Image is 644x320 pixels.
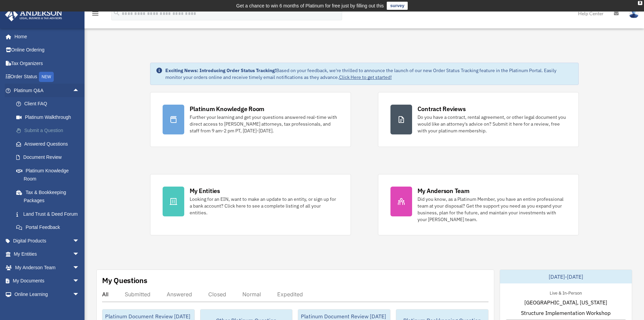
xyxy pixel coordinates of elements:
span: [GEOGRAPHIC_DATA], [US_STATE] [524,298,607,306]
a: Contract Reviews Do you have a contract, rental agreement, or other legal document you would like... [378,92,579,147]
span: arrow_drop_down [73,248,86,261]
a: Online Ordering [5,43,90,57]
a: Platinum Knowledge Room [9,164,90,186]
a: My Anderson Team Did you know, as a Platinum Member, you have an entire professional team at your... [378,174,579,235]
span: Structure Implementation Workshop [521,309,611,317]
div: My Questions [102,275,147,285]
div: Contract Reviews [418,105,466,113]
strong: Exciting News: Introducing Order Status Tracking! [165,67,276,73]
div: Platinum Knowledge Room [190,105,265,113]
a: Platinum Q&Aarrow_drop_up [5,84,90,97]
div: Did you know, as a Platinum Member, you have an entire professional team at your disposal? Get th... [418,196,566,223]
div: Looking for an EIN, want to make an update to an entity, or sign up for a bank account? Click her... [190,196,338,216]
div: [DATE]-[DATE] [500,270,632,283]
div: Get a chance to win 6 months of Platinum for free just by filling out this [236,2,384,10]
a: My Anderson Teamarrow_drop_down [5,261,90,274]
i: search [113,9,120,17]
div: Further your learning and get your questions answered real-time with direct access to [PERSON_NAM... [190,114,338,134]
img: User Pic [629,8,639,18]
a: Client FAQ [9,97,90,111]
span: arrow_drop_down [73,274,86,288]
div: My Anderson Team [418,187,470,195]
div: Live & In-Person [544,289,587,296]
div: close [638,1,642,5]
span: arrow_drop_down [73,287,86,301]
div: Based on your feedback, we're thrilled to announce the launch of our new Order Status Tracking fe... [165,67,573,81]
a: Platinum Knowledge Room Further your learning and get your questions answered real-time with dire... [150,92,351,147]
div: All [102,291,109,298]
a: Platinum Walkthrough [9,110,90,124]
a: survey [387,2,408,10]
a: Answered Questions [9,137,90,151]
a: Tax & Bookkeeping Packages [9,186,90,207]
a: menu [91,12,99,18]
a: Document Review [9,151,90,164]
a: My Entities Looking for an EIN, want to make an update to an entity, or sign up for a bank accoun... [150,174,351,235]
div: Answered [167,291,192,298]
a: Tax Organizers [5,57,90,70]
a: Land Trust & Deed Forum [9,207,90,221]
div: Expedited [277,291,303,298]
i: menu [91,9,99,18]
div: Do you have a contract, rental agreement, or other legal document you would like an attorney's ad... [418,114,566,134]
a: Click Here to get started! [339,74,392,80]
img: Anderson Advisors Platinum Portal [3,8,64,21]
div: Closed [208,291,226,298]
a: Home [5,30,86,43]
div: My Entities [190,187,220,195]
a: Portal Feedback [9,221,90,234]
a: My Entitiesarrow_drop_down [5,248,90,261]
a: Submit a Question [9,124,90,137]
div: Normal [242,291,261,298]
a: Order StatusNEW [5,70,90,84]
div: NEW [39,72,54,82]
span: arrow_drop_up [73,84,86,98]
span: arrow_drop_down [73,261,86,275]
a: My Documentsarrow_drop_down [5,274,90,288]
div: Submitted [125,291,150,298]
a: Online Learningarrow_drop_down [5,287,90,301]
a: Digital Productsarrow_drop_down [5,234,90,248]
span: arrow_drop_down [73,234,86,248]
